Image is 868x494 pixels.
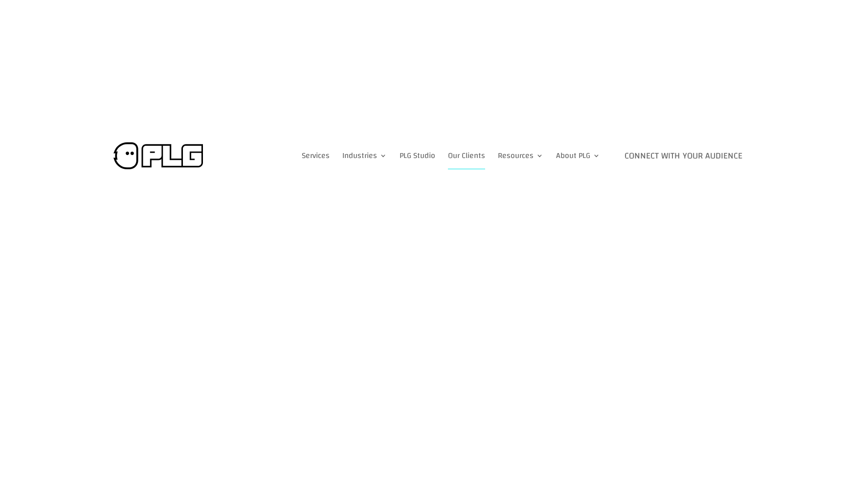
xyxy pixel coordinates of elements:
[342,142,387,169] a: Industries
[400,142,435,169] a: PLG Studio
[448,142,485,169] a: Our Clients
[498,142,543,169] a: Resources
[613,142,754,169] a: Connect with Your Audience
[556,142,600,169] a: About PLG
[302,142,330,169] a: Services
